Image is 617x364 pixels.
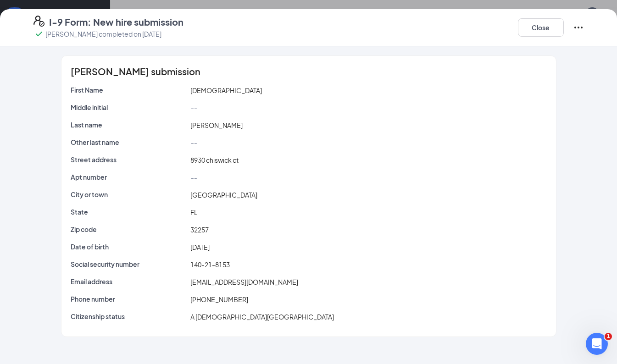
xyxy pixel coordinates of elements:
[190,243,210,251] span: [DATE]
[71,242,187,251] p: Date of birth
[45,29,161,39] p: [PERSON_NAME] completed on [DATE]
[71,207,187,216] p: State
[190,313,334,321] span: A [DEMOGRAPHIC_DATA][GEOGRAPHIC_DATA]
[71,120,187,129] p: Last name
[71,225,187,234] p: Zip code
[190,278,298,286] span: [EMAIL_ADDRESS][DOMAIN_NAME]
[190,86,262,94] span: [DEMOGRAPHIC_DATA]
[573,22,584,33] svg: Ellipses
[71,277,187,286] p: Email address
[190,226,209,234] span: 32257
[71,312,187,321] p: Citizenship status
[49,16,183,28] h4: I-9 Form: New hire submission
[190,191,257,199] span: [GEOGRAPHIC_DATA]
[33,16,44,27] svg: FormI9EVerifyIcon
[71,190,187,199] p: City or town
[71,85,187,94] p: First Name
[190,295,248,303] span: [PHONE_NUMBER]
[190,121,243,129] span: [PERSON_NAME]
[586,333,608,355] iframe: Intercom live chat
[71,155,187,164] p: Street address
[518,18,564,37] button: Close
[190,104,197,112] span: --
[190,260,230,269] span: 140-21-8153
[71,259,187,269] p: Social security number
[71,294,187,303] p: Phone number
[190,156,239,164] span: 8930 chiswick ct
[190,138,197,147] span: --
[71,67,200,76] span: [PERSON_NAME] submission
[71,138,187,147] p: Other last name
[71,103,187,112] p: Middle initial
[71,172,187,182] p: Apt number
[605,333,612,340] span: 1
[33,28,44,39] svg: Checkmark
[190,173,197,182] span: --
[190,208,197,216] span: FL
